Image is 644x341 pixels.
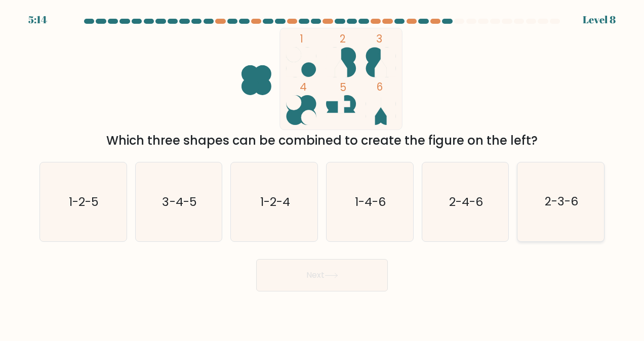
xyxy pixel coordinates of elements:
text: 1-2-5 [69,194,99,210]
tspan: 6 [377,80,383,95]
div: Which three shapes can be combined to create the figure on the left? [46,132,598,150]
div: Level 8 [583,12,616,27]
div: 5:14 [28,12,47,27]
tspan: 4 [300,80,307,95]
tspan: 1 [300,31,303,46]
text: 3-4-5 [163,194,197,210]
text: 1-2-4 [260,194,290,210]
tspan: 2 [340,31,346,46]
text: 1-4-6 [355,194,386,210]
text: 2-4-6 [449,194,483,210]
button: Next [256,259,388,291]
tspan: 5 [340,80,346,95]
tspan: 3 [377,31,383,46]
text: 2-3-6 [545,194,578,210]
